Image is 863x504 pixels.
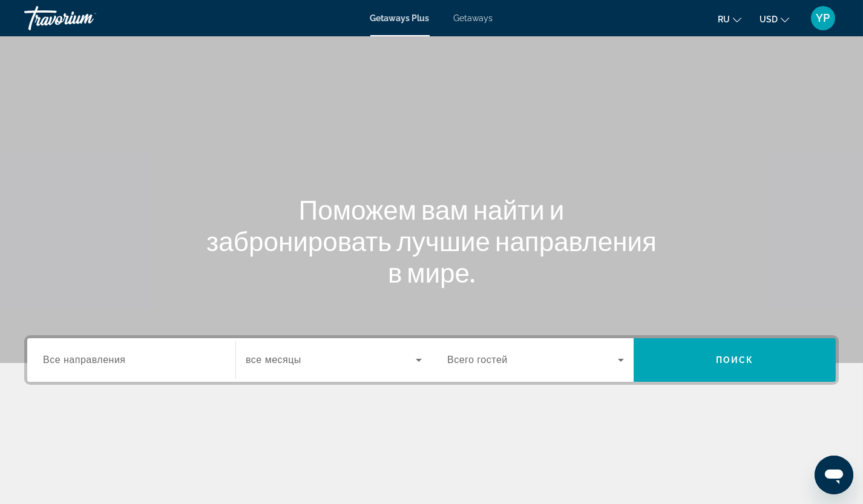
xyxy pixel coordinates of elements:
[27,338,836,382] div: Search widget
[760,10,789,28] button: Change currency
[815,456,853,494] iframe: Кнопка для запуску вікна повідомлень
[370,13,430,23] a: Getaways Plus
[205,194,658,288] h1: Поможем вам найти и забронировать лучшие направления в мире.
[246,355,301,365] span: все месяцы
[43,355,126,365] span: Все направления
[716,355,754,365] span: Поиск
[718,10,741,28] button: Change language
[447,355,508,365] span: Всего гостей
[718,15,730,24] span: ru
[760,15,778,24] span: USD
[816,12,830,24] span: YP
[454,13,493,23] a: Getaways
[634,338,836,382] button: Поиск
[807,5,839,31] button: User Menu
[24,2,145,34] a: Travorium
